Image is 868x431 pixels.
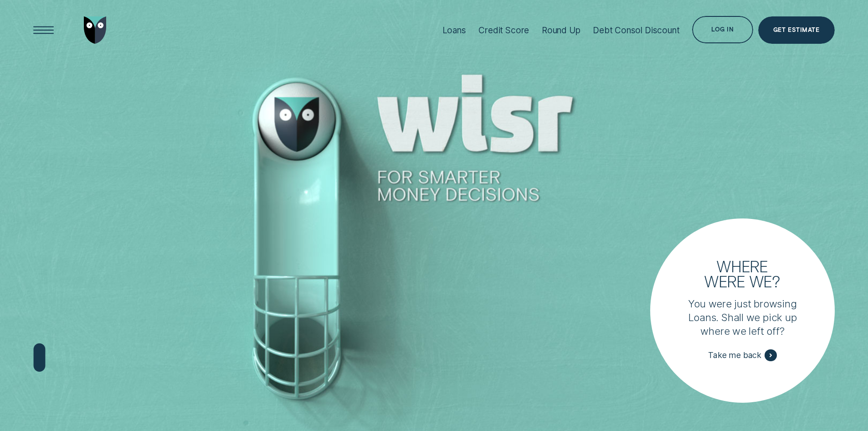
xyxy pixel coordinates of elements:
[650,218,834,403] a: Where were we?You were just browsing Loans. Shall we pick up where we left off?Take me back
[542,25,580,36] div: Round Up
[478,25,529,36] div: Credit Score
[442,25,466,36] div: Loans
[30,16,57,44] button: Open Menu
[84,16,107,44] img: Wisr
[698,259,787,289] h3: Where were we?
[758,16,835,44] a: Get Estimate
[682,297,803,338] p: You were just browsing Loans. Shall we pick up where we left off?
[692,16,753,43] button: Log in
[593,25,679,36] div: Debt Consol Discount
[708,350,761,360] span: Take me back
